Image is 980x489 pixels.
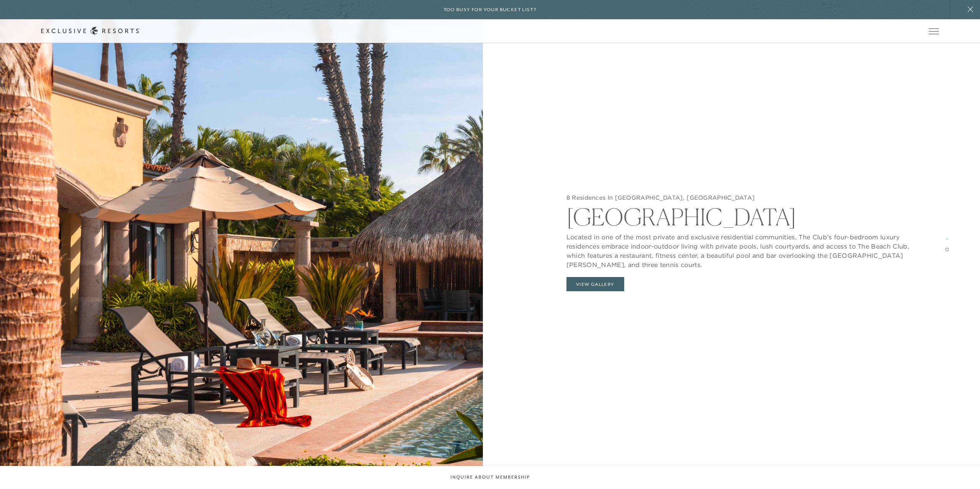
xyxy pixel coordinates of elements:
h6: Too busy for your bucket list? [444,6,537,13]
h5: 8 Residences In [GEOGRAPHIC_DATA], [GEOGRAPHIC_DATA] [566,194,911,202]
button: Open navigation [929,28,939,34]
button: View Gallery [566,277,624,292]
p: Located in one of the most private and exclusive residential communities, The Club's four-bedroom... [566,229,911,269]
h2: [GEOGRAPHIC_DATA] [566,202,911,229]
